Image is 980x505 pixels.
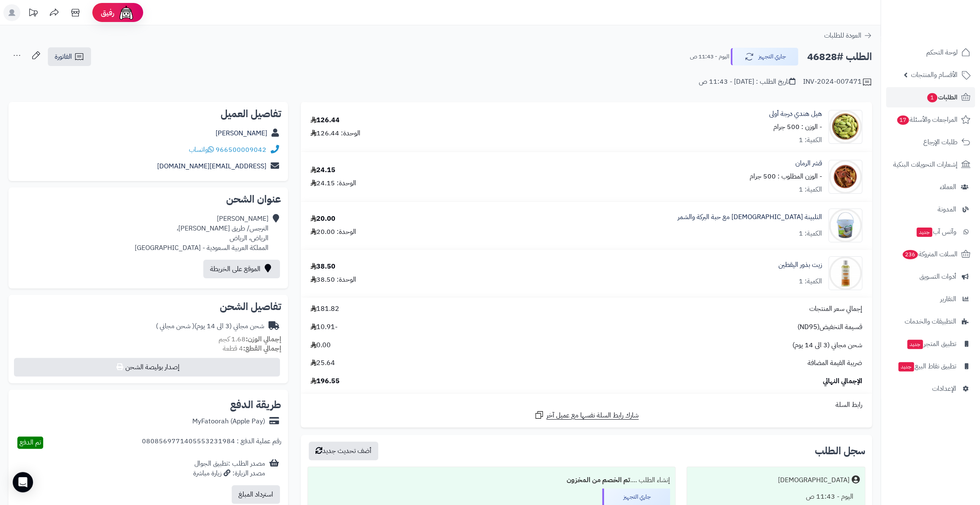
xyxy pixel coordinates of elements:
[906,338,956,350] span: تطبيق المتجر
[22,4,44,23] a: تحديثات المنصة
[886,199,975,220] a: المدونة
[797,322,862,332] span: قسيمة التخفيض(ND95)
[886,266,975,287] a: أدوات التسويق
[829,160,862,194] img: 1633635488-Pomegranate%20Peel-90x90.jpg
[799,277,822,286] div: الكمية: 1
[824,30,872,41] a: العودة للطلبات
[799,185,822,195] div: الكمية: 1
[193,469,265,478] div: مصدر الزيارة: زيارة مباشرة
[230,400,281,410] h2: طريقة الدفع
[886,334,975,354] a: تطبيق المتجرجديد
[750,171,822,181] small: - الوزن المطلوب : 500 جرام
[310,275,356,285] div: الوحدة: 38.50
[897,115,909,125] span: 17
[886,222,975,242] a: وآتس آبجديد
[886,154,975,175] a: إشعارات التحويلات البنكية
[893,159,958,170] span: إشعارات التحويلات البنكية
[886,289,975,309] a: التقارير
[232,485,280,504] button: استرداد المبلغ
[922,24,972,41] img: logo-2.png
[310,262,335,272] div: 38.50
[927,93,937,102] span: 1
[304,400,869,410] div: رابط السلة
[731,48,798,66] button: جاري التجهيز
[15,194,281,204] h2: عنوان الشحن
[911,69,958,81] span: الأقسام والمنتجات
[19,437,41,447] span: تم الدفع
[808,358,862,368] span: ضريبة القيمة المضافة
[310,214,335,224] div: 20.00
[886,244,975,264] a: السلات المتروكة236
[896,114,958,126] span: المراجعات والأسئلة
[886,110,975,130] a: المراجعات والأسئلة17
[55,52,72,62] span: الفاتورة
[897,360,956,372] span: تطبيق نقاط البيع
[778,475,850,485] div: [DEMOGRAPHIC_DATA]
[919,271,956,283] span: أدوات التسويق
[769,109,822,119] a: هيل هندي درجة أولى
[14,358,280,376] button: إصدار بوليصة الشحن
[15,109,281,119] h2: تفاصيل العميل
[246,334,281,344] strong: إجمالي الوزن:
[310,304,339,314] span: 181.82
[310,358,335,368] span: 25.64
[886,42,975,63] a: لوحة التحكم
[938,203,956,215] span: المدونة
[310,115,340,125] div: 126.44
[773,122,822,132] small: - الوزن : 500 جرام
[792,340,862,350] span: شحن مجاني (3 الى 14 يوم)
[886,356,975,376] a: تطبيق نقاط البيعجديد
[829,209,862,242] img: 1700931864-Talbinah%20with%20Fennel%20Seeds-90x90.jpg
[193,459,265,478] div: مصدر الطلب :تطبيق الجوال
[829,256,862,290] img: 1748149037-Pumpkin%20Seed%20Oil%20100ml-90x90.jpg
[243,343,281,354] strong: إجمالي القطع:
[902,250,918,259] span: 236
[905,316,956,327] span: التطبيقات والخدمات
[932,383,956,395] span: الإعدادات
[778,260,822,270] a: زيت بذور اليقطين
[567,475,630,485] b: تم الخصم من المخزون
[310,165,335,175] div: 24.15
[310,322,338,332] span: -10.91
[886,132,975,152] a: طلبات الإرجاع
[118,4,135,21] img: ai-face.png
[310,178,356,188] div: الوحدة: 24.15
[829,110,862,144] img: %20%D9%87%D9%8A%D9%84-90x90.jpg
[310,129,360,138] div: الوحدة: 126.44
[823,376,862,386] span: الإجمالي النهائي
[926,91,958,103] span: الطلبات
[898,362,914,371] span: جديد
[692,489,860,505] div: اليوم - 11:43 ص
[886,379,975,399] a: الإعدادات
[135,214,269,252] div: [PERSON_NAME] النرجس/ طريق [PERSON_NAME]، الرياض، الرياض المملكة العربية السعودية - [GEOGRAPHIC_D...
[216,128,267,138] a: [PERSON_NAME]
[219,334,281,344] small: 1.68 كجم
[534,410,639,420] a: شارك رابط السلة نفسها مع عميل آخر
[546,411,639,420] span: شارك رابط السلة نفسها مع عميل آخر
[310,376,340,386] span: 196.55
[678,212,822,222] a: التلبينة [DEMOGRAPHIC_DATA] مع حبة البركة والشمر
[309,442,378,460] button: أضف تحديث جديد
[824,30,861,41] span: العودة للطلبات
[815,446,865,456] h3: سجل الطلب
[310,340,331,350] span: 0.00
[189,145,214,155] a: واتساب
[940,181,956,193] span: العملاء
[101,8,114,18] span: رفيق
[216,145,266,155] a: 966500009042
[795,159,822,168] a: قشر الرمان
[902,248,958,260] span: السلات المتروكة
[916,228,932,237] span: جديد
[156,321,264,331] div: شحن مجاني (3 الى 14 يوم)
[203,260,280,278] a: الموقع على الخريطة
[313,472,670,489] div: إنشاء الطلب ....
[940,293,956,305] span: التقارير
[699,77,795,87] div: تاريخ الطلب : [DATE] - 11:43 ص
[157,161,266,171] a: [EMAIL_ADDRESS][DOMAIN_NAME]
[923,136,958,148] span: طلبات الإرجاع
[809,304,862,314] span: إجمالي سعر المنتجات
[156,321,194,331] span: ( شحن مجاني )
[15,302,281,312] h2: تفاصيل الشحن
[799,229,822,239] div: الكمية: 1
[142,436,281,449] div: رقم عملية الدفع : 0808569771405553231984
